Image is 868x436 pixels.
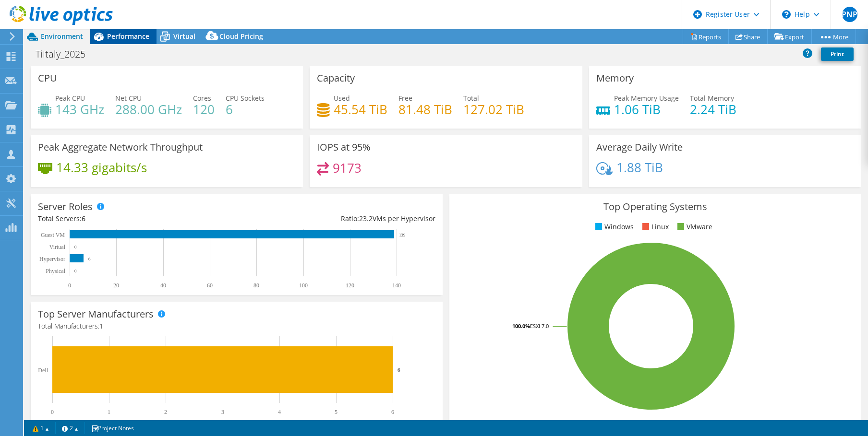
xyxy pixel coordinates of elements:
[38,309,154,319] h3: Top Server Manufacturers
[463,104,524,115] h4: 127.02 TiB
[399,233,406,237] text: 139
[398,94,412,103] span: Free
[173,32,195,41] span: Virtual
[55,104,104,115] h4: 143 GHz
[767,29,812,44] a: Export
[164,409,167,415] text: 2
[317,142,371,153] h3: IOPS at 95%
[99,321,103,330] span: 1
[253,282,259,289] text: 80
[31,49,100,59] h1: TiItaly_2025
[160,282,166,289] text: 40
[68,282,71,289] text: 0
[683,29,729,44] a: Reports
[614,104,679,115] h4: 1.06 TiB
[41,232,65,238] text: Guest VM
[398,104,452,115] h4: 81.48 TiB
[391,409,394,415] text: 6
[55,422,85,434] a: 2
[84,422,141,434] a: Project Notes
[392,282,401,289] text: 140
[596,142,683,153] h3: Average Daily Write
[463,94,479,103] span: Total
[193,104,215,115] h4: 120
[317,73,355,83] h3: Capacity
[38,142,203,153] h3: Peak Aggregate Network Throughput
[38,321,435,331] h4: Total Manufacturers:
[38,201,93,212] h3: Server Roles
[82,214,85,223] span: 6
[690,94,734,103] span: Total Memory
[821,47,854,61] a: Print
[115,94,142,103] span: Net CPU
[398,367,400,373] text: 6
[335,409,338,415] text: 5
[640,222,669,232] li: Linux
[107,32,149,41] span: Performance
[614,94,679,103] span: Peak Memory Usage
[74,245,77,249] text: 0
[226,94,265,103] span: CPU Sockets
[113,282,119,289] text: 20
[616,162,663,173] h4: 1.88 TiB
[811,29,856,44] a: More
[299,282,308,289] text: 100
[593,222,634,232] li: Windows
[690,104,736,115] h4: 2.24 TiB
[728,29,768,44] a: Share
[675,222,712,232] li: VMware
[38,367,48,374] text: Dell
[74,269,77,273] text: 0
[782,10,791,19] svg: \n
[115,104,182,115] h4: 288.00 GHz
[56,162,147,173] h4: 14.33 gigabits/s
[359,214,373,223] span: 23.2
[226,104,265,115] h4: 6
[88,257,91,261] text: 6
[221,409,224,415] text: 3
[41,32,83,41] span: Environment
[219,32,263,41] span: Cloud Pricing
[334,94,350,103] span: Used
[237,213,435,224] div: Ratio: VMs per Hypervisor
[39,256,65,262] text: Hypervisor
[530,322,549,330] tspan: ESXi 7.0
[596,73,634,83] h3: Memory
[457,201,854,212] h3: Top Operating Systems
[512,322,530,330] tspan: 100.0%
[278,409,281,415] text: 4
[207,282,213,289] text: 60
[51,409,54,415] text: 0
[26,422,56,434] a: 1
[49,244,66,250] text: Virtual
[55,94,85,103] span: Peak CPU
[334,104,387,115] h4: 45.54 TiB
[38,213,237,224] div: Total Servers:
[842,7,857,22] span: PNP
[346,282,354,289] text: 120
[46,268,65,274] text: Physical
[108,409,110,415] text: 1
[193,94,211,103] span: Cores
[38,73,57,83] h3: CPU
[333,163,362,173] h4: 9173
